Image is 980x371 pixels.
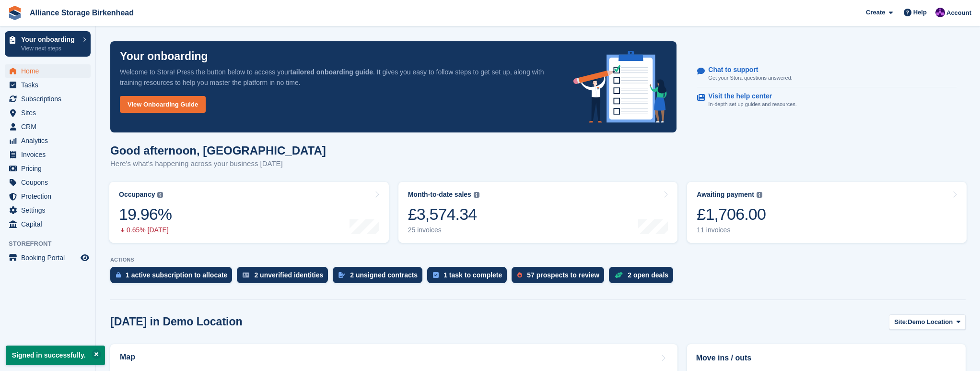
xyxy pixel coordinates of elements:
div: £1,706.00 [697,204,766,224]
span: Account [946,8,971,18]
a: menu [5,134,91,147]
img: prospect-51fa495bee0391a8d652442698ab0144808aea92771e9ea1ae160a38d050c398.svg [517,272,522,278]
p: Visit the help center [708,92,789,100]
a: menu [5,78,91,92]
span: Help [913,8,927,17]
div: 1 active subscription to allocate [126,271,227,279]
div: 19.96% [119,204,172,224]
span: Capital [21,217,79,231]
img: task-75834270c22a3079a89374b754ae025e5fb1db73e45f91037f5363f120a921f8.svg [433,272,439,278]
button: Site: Demo Location [889,314,966,330]
a: 1 task to complete [427,267,512,288]
p: Your onboarding [21,36,78,43]
a: menu [5,190,91,203]
a: Awaiting payment £1,706.00 11 invoices [687,182,967,243]
span: Site: [894,317,908,327]
a: Preview store [79,252,91,263]
p: Your onboarding [120,51,208,62]
span: Settings [21,203,79,217]
strong: tailored onboarding guide [290,68,373,76]
img: deal-1b604bf984904fb50ccaf53a9ad4b4a5d6e5aea283cecdc64d6e3604feb123c2.svg [615,272,623,278]
div: 2 open deals [628,271,668,279]
p: ACTIONS [110,257,966,263]
a: menu [5,64,91,78]
img: Romilly Norton [935,8,945,17]
img: onboarding-info-6c161a55d2c0e0a8cae90662b2fe09162a5109e8cc188191df67fb4f79e88e88.svg [573,51,667,123]
span: Analytics [21,134,79,147]
a: menu [5,203,91,217]
p: Welcome to Stora! Press the button below to access your . It gives you easy to follow steps to ge... [120,67,558,88]
a: Alliance Storage Birkenhead [26,5,138,21]
p: Here's what's happening across your business [DATE] [110,158,326,169]
span: Booking Portal [21,251,79,264]
span: Home [21,64,79,78]
a: View Onboarding Guide [120,96,206,113]
img: verify_identity-adf6edd0f0f0b5bbfe63781bf79b02c33cf7c696d77639b501bdc392416b5a36.svg [243,272,249,278]
p: Chat to support [708,66,784,74]
a: 2 open deals [609,267,678,288]
div: 1 task to complete [443,271,502,279]
img: contract_signature_icon-13c848040528278c33f63329250d36e43548de30e8caae1d1a13099fd9432cc5.svg [338,272,345,278]
div: 25 invoices [408,226,479,234]
div: 2 unverified identities [254,271,323,279]
a: 1 active subscription to allocate [110,267,237,288]
a: Occupancy 19.96% 0.65% [DATE] [109,182,389,243]
p: Signed in successfully. [6,346,105,365]
div: 57 prospects to review [527,271,599,279]
div: £3,574.34 [408,204,479,224]
h2: Map [120,353,135,361]
img: active_subscription_to_allocate_icon-d502201f5373d7db506a760aba3b589e785aa758c864c3986d89f69b8ff3... [116,272,121,278]
span: Pricing [21,162,79,175]
img: stora-icon-8386f47178a22dfd0bd8f6a31ec36ba5ce8667c1dd55bd0f319d3a0aa187defe.svg [8,6,22,20]
a: Your onboarding View next steps [5,31,91,57]
a: menu [5,120,91,133]
a: 2 unsigned contracts [333,267,427,288]
div: Occupancy [119,191,155,199]
span: Storefront [9,239,95,249]
img: icon-info-grey-7440780725fd019a000dd9b08b2336e03edf1995a4989e88bcd33f0948082b44.svg [157,192,163,198]
span: Tasks [21,78,79,92]
h2: [DATE] in Demo Location [110,315,243,328]
a: 2 unverified identities [237,267,333,288]
p: In-depth set up guides and resources. [708,100,797,108]
a: menu [5,251,91,264]
span: Coupons [21,176,79,189]
h2: Move ins / outs [696,352,957,364]
div: Awaiting payment [697,191,754,199]
a: menu [5,148,91,161]
img: icon-info-grey-7440780725fd019a000dd9b08b2336e03edf1995a4989e88bcd33f0948082b44.svg [474,192,479,198]
div: 2 unsigned contracts [350,271,418,279]
a: menu [5,162,91,175]
span: Invoices [21,148,79,161]
span: Demo Location [908,317,953,327]
span: CRM [21,120,79,133]
a: Visit the help center In-depth set up guides and resources. [697,87,957,113]
a: menu [5,176,91,189]
span: Sites [21,106,79,120]
div: Month-to-date sales [408,191,471,199]
a: Chat to support Get your Stora questions answered. [697,61,957,87]
a: 57 prospects to review [512,267,609,288]
p: View next steps [21,44,78,53]
a: menu [5,92,91,106]
div: 0.65% [DATE] [119,226,172,234]
span: Subscriptions [21,92,79,106]
a: menu [5,217,91,231]
a: Month-to-date sales £3,574.34 25 invoices [398,182,678,243]
h1: Good afternoon, [GEOGRAPHIC_DATA] [110,144,326,157]
span: Protection [21,190,79,203]
a: menu [5,106,91,120]
span: Create [866,8,885,17]
p: Get your Stora questions answered. [708,74,792,82]
img: icon-info-grey-7440780725fd019a000dd9b08b2336e03edf1995a4989e88bcd33f0948082b44.svg [757,192,762,198]
div: 11 invoices [697,226,766,234]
